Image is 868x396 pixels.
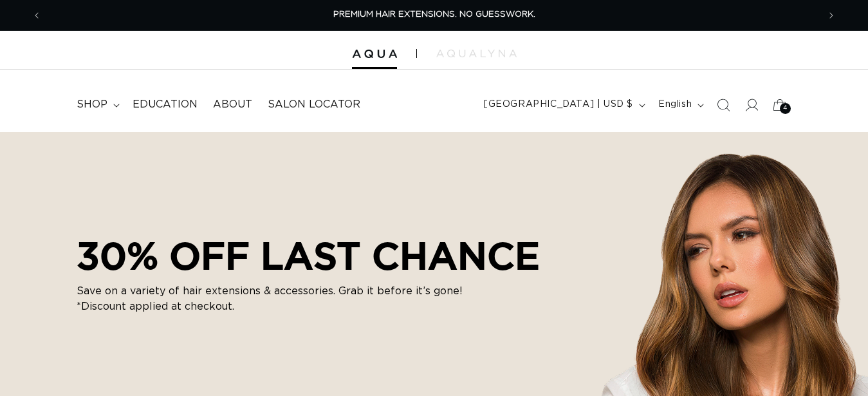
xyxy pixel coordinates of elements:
[77,98,107,111] span: shop
[817,3,845,28] button: Next announcement
[77,283,463,314] p: Save on a variety of hair extensions & accessories. Grab it before it’s gone! *Discount applied a...
[436,50,517,57] img: aqualyna.com
[69,90,125,119] summary: shop
[77,233,540,278] h2: 30% OFF LAST CHANCE
[484,98,633,111] span: [GEOGRAPHIC_DATA] | USD $
[476,93,651,117] button: [GEOGRAPHIC_DATA] | USD $
[213,98,252,111] span: About
[709,91,737,119] summary: Search
[133,98,198,111] span: Education
[125,90,205,119] a: Education
[260,90,368,119] a: Salon Locator
[783,103,788,114] span: 4
[352,50,397,59] img: Aqua Hair Extensions
[658,98,692,111] span: English
[205,90,260,119] a: About
[333,10,535,19] span: PREMIUM HAIR EXTENSIONS. NO GUESSWORK.
[268,98,360,111] span: Salon Locator
[651,93,709,117] button: English
[23,3,51,28] button: Previous announcement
